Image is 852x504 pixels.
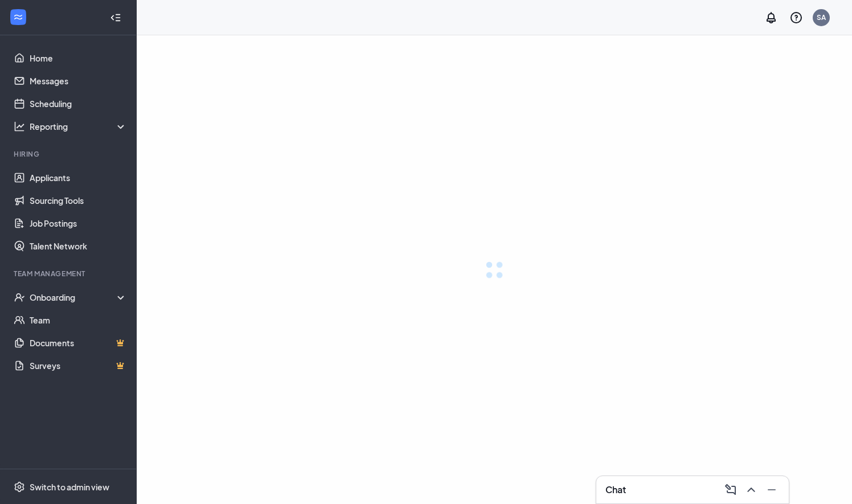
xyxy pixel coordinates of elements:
div: Reporting [30,121,128,132]
a: Talent Network [30,235,127,257]
a: Home [30,47,127,69]
div: Switch to admin view [30,481,109,493]
button: ComposeMessage [720,481,739,499]
svg: ChevronUp [744,483,758,497]
svg: Analysis [14,121,25,132]
h3: Chat [605,483,626,496]
a: Messages [30,69,127,92]
a: Sourcing Tools [30,189,127,212]
svg: Collapse [110,12,121,23]
a: Job Postings [30,212,127,235]
svg: QuestionInfo [789,11,803,24]
svg: WorkstreamLogo [13,11,24,23]
svg: UserCheck [14,292,25,303]
a: Applicants [30,166,127,189]
div: Onboarding [30,292,128,303]
button: Minimize [761,481,780,499]
a: DocumentsCrown [30,331,127,354]
div: SA [817,13,826,22]
svg: ComposeMessage [724,483,738,497]
div: Team Management [14,269,125,278]
a: Team [30,309,127,331]
a: Scheduling [30,92,127,115]
button: ChevronUp [741,481,759,499]
a: SurveysCrown [30,354,127,377]
svg: Notifications [764,11,778,24]
svg: Minimize [765,483,779,497]
div: Hiring [14,149,125,159]
svg: Settings [14,481,25,493]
